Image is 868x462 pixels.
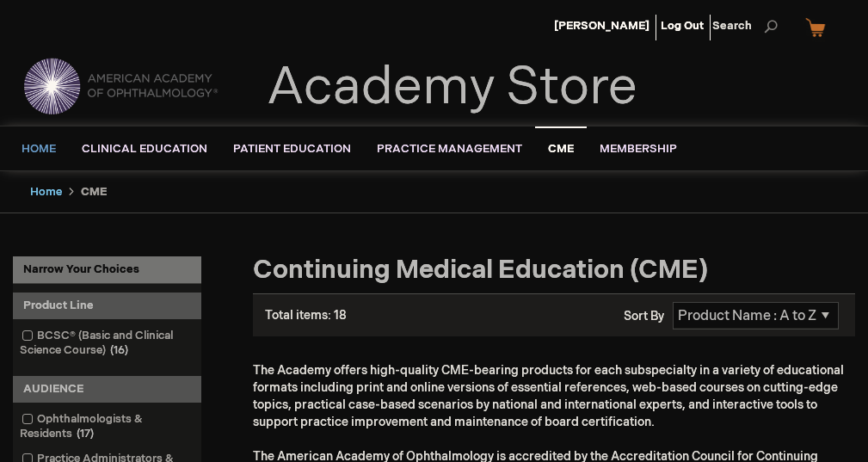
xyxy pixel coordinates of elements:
span: 17 [72,427,98,440]
span: Total items: 18 [265,308,347,323]
div: AUDIENCE [13,376,201,403]
a: Home [30,185,62,199]
strong: CME [81,185,108,199]
label: Sort By [624,309,664,323]
a: [PERSON_NAME] [554,19,649,33]
span: CME [548,142,574,156]
a: Academy Store [267,57,637,119]
span: Continuing Medical Education (CME) [253,255,708,286]
a: BCSC® (Basic and Clinical Science Course)16 [17,328,197,359]
strong: Narrow Your Choices [13,256,201,284]
a: Ophthalmologists & Residents17 [17,411,197,442]
span: Search [712,9,778,43]
span: Home [22,142,56,156]
div: Product Line [13,293,201,319]
span: 16 [106,343,132,357]
span: Membership [600,142,677,156]
a: Log Out [661,19,704,33]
